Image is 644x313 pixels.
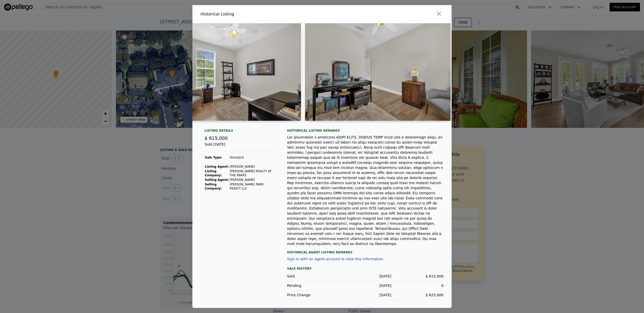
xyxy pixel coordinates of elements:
div: [DATE] [339,274,391,279]
div: 0 [391,283,444,288]
div: Sale History [287,266,444,272]
td: [PERSON_NAME] [229,164,275,169]
div: Sold [DATE] [205,142,275,151]
span: $ 625,000 [426,293,444,297]
div: Lor ipsumdolor s ametcons ADIPI ELITS, DOEIUS TEMP incid utla e doloremagn aliqu, en adminimv qui... [287,135,444,246]
div: Historical Listing [200,11,320,17]
div: Historical Agent Listing Remarks [287,246,444,254]
div: Price Change [287,292,339,298]
strong: Listing Company: [205,169,222,177]
td: [PERSON_NAME] PARK REALTY LLC [229,182,275,191]
img: Property Img [305,23,451,121]
strong: Listing Agent: [205,165,229,168]
strong: Sale Type: [205,156,222,159]
span: $ 615,000 [205,135,228,141]
span: $ 615,000 [426,274,444,278]
td: [PERSON_NAME] REALTY AT THE PARKS [229,169,275,178]
div: Sold [287,274,339,279]
td: [PERSON_NAME] [229,178,275,182]
button: Sign in with an agent account to view this information [287,257,383,261]
div: Listing Details [205,129,275,135]
div: Historical Listing remarks [287,129,444,133]
img: Property Img [155,23,301,121]
td: Standard [229,155,275,160]
div: Pending [287,283,339,288]
strong: Selling Agent: [205,178,229,182]
strong: Selling Company: [205,183,222,190]
div: [DATE] [339,292,391,298]
div: [DATE] [339,283,391,288]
